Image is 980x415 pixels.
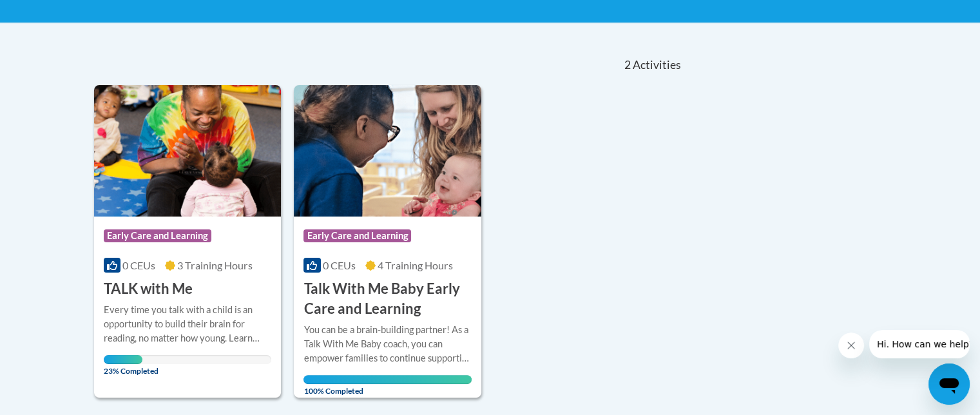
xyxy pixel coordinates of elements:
iframe: Button to launch messaging window [928,363,970,405]
span: 2 [624,58,630,72]
span: 100% Completed [303,375,472,396]
iframe: Message from company [869,330,970,358]
span: 0 CEUs [323,259,356,271]
div: Every time you talk with a child is an opportunity to build their brain for reading, no matter ho... [104,303,272,345]
span: 3 Training Hours [177,259,253,271]
img: Course Logo [94,85,282,217]
h3: Talk With Me Baby Early Care and Learning [303,279,472,319]
span: Early Care and Learning [104,229,211,242]
div: You can be a brain-building partner! As a Talk With Me Baby coach, you can empower families to co... [303,323,472,365]
div: Your progress [303,375,472,384]
span: Early Care and Learning [303,229,411,242]
h3: TALK with Me [104,279,193,299]
div: Your progress [104,355,142,364]
span: Hi. How can we help? [8,9,104,19]
a: Course LogoEarly Care and Learning0 CEUs3 Training Hours TALK with MeEvery time you talk with a c... [94,85,282,397]
iframe: Close message [838,333,864,358]
img: Course Logo [294,85,481,217]
span: Activities [633,58,681,72]
span: 0 CEUs [122,259,155,271]
span: 23% Completed [104,355,142,376]
span: 4 Training Hours [378,259,453,271]
a: Course LogoEarly Care and Learning0 CEUs4 Training Hours Talk With Me Baby Early Care and Learnin... [294,85,481,397]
